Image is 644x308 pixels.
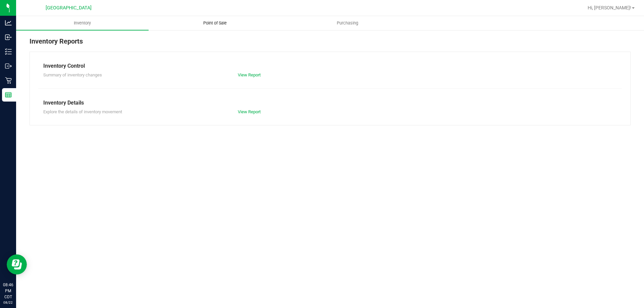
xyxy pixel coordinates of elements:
[43,99,617,107] div: Inventory Details
[328,20,367,26] span: Purchasing
[281,16,414,30] a: Purchasing
[588,5,631,10] span: Hi, [PERSON_NAME]!
[238,109,261,114] a: View Report
[16,16,149,30] a: Inventory
[5,19,12,26] inline-svg: Analytics
[5,48,12,55] inline-svg: Inventory
[149,16,281,30] a: Point of Sale
[3,300,13,305] p: 08/22
[5,63,12,69] inline-svg: Outbound
[5,34,12,41] inline-svg: Inbound
[30,36,631,52] div: Inventory Reports
[3,282,13,300] p: 08:46 PM CDT
[43,72,102,77] span: Summary of inventory changes
[43,109,122,114] span: Explore the details of inventory movement
[43,62,617,70] div: Inventory Control
[5,77,12,84] inline-svg: Retail
[194,20,236,26] span: Point of Sale
[46,5,92,11] span: [GEOGRAPHIC_DATA]
[65,20,100,26] span: Inventory
[238,72,261,77] a: View Report
[7,254,27,274] iframe: Resource center
[5,91,12,98] inline-svg: Reports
